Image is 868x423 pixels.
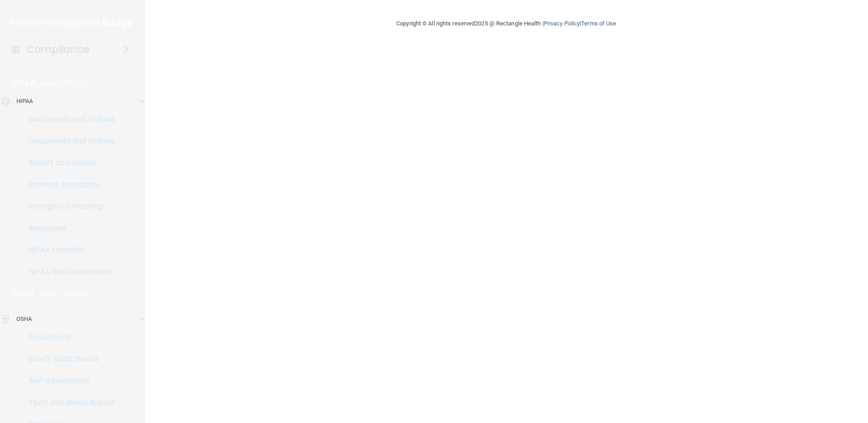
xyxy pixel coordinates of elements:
p: Learn More! [39,288,88,299]
p: HIPAA Checklist [6,246,130,255]
p: Business Associates [6,180,130,189]
p: Documents [6,333,130,342]
p: Emergency Planning [6,202,130,211]
p: HIPAA [12,78,35,89]
p: Learn More! [40,78,88,89]
div: Copyright © All rights reserved 2025 @ Rectangle Health | | [340,9,672,38]
img: PMB logo [10,14,134,32]
a: Privacy Policy [544,20,580,27]
p: HIPAA Risk Assessment [6,267,130,276]
p: Documents and Policies [6,115,130,124]
a: Terms of Use [581,20,616,27]
p: Documents and Policies [6,137,130,146]
h4: Compliance [26,43,89,56]
p: Self-Assessment [6,376,130,385]
p: HIPAA [16,96,33,107]
p: Injury and Illness Report [6,398,130,407]
p: Safety Data Sheets [6,354,130,364]
p: OSHA [12,288,35,299]
p: Report an Incident [6,158,130,167]
p: Resources [6,224,130,233]
p: OSHA [16,314,32,325]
